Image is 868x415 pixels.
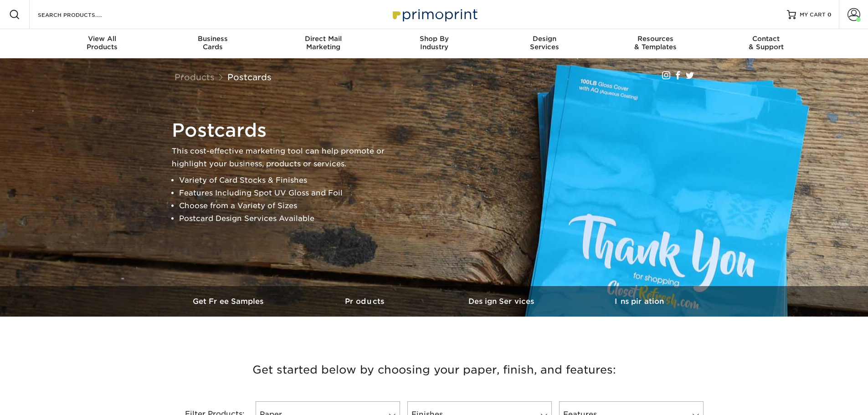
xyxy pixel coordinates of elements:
[379,29,489,58] a: Shop ByIndustry
[161,286,298,317] a: Get Free Samples
[827,11,832,18] span: 0
[47,29,158,58] a: View AllProducts
[268,35,379,51] div: Marketing
[172,119,400,141] h1: Postcards
[389,5,480,24] img: Primoprint
[434,297,571,306] h3: Design Services
[298,286,434,317] a: Products
[489,35,600,51] div: Services
[268,35,379,43] span: Direct Mail
[227,72,272,82] a: Postcards
[172,145,400,170] p: This cost-effective marketing tool can help promote or highlight your business, products or servi...
[37,9,126,20] input: SEARCH PRODUCTS.....
[379,35,489,51] div: Industry
[161,297,298,306] h3: Get Free Samples
[179,174,400,187] li: Variety of Card Stocks & Finishes
[157,29,268,58] a: BusinessCards
[600,35,711,43] span: Resources
[157,35,268,51] div: Cards
[179,212,400,225] li: Postcard Design Services Available
[600,29,711,58] a: Resources& Templates
[47,35,158,43] span: View All
[179,200,400,212] li: Choose from a Variety of Sizes
[489,35,600,43] span: Design
[47,35,158,51] div: Products
[711,35,822,43] span: Contact
[800,11,826,19] span: MY CART
[298,297,434,306] h3: Products
[268,29,379,58] a: Direct MailMarketing
[379,35,489,43] span: Shop By
[571,286,708,317] a: Inspiration
[179,187,400,200] li: Features Including Spot UV Gloss and Foil
[571,297,708,306] h3: Inspiration
[711,35,822,51] div: & Support
[711,29,822,58] a: Contact& Support
[489,29,600,58] a: DesignServices
[175,72,215,82] a: Products
[434,286,571,317] a: Design Services
[168,349,701,390] h3: Get started below by choosing your paper, finish, and features:
[600,35,711,51] div: & Templates
[157,35,268,43] span: Business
